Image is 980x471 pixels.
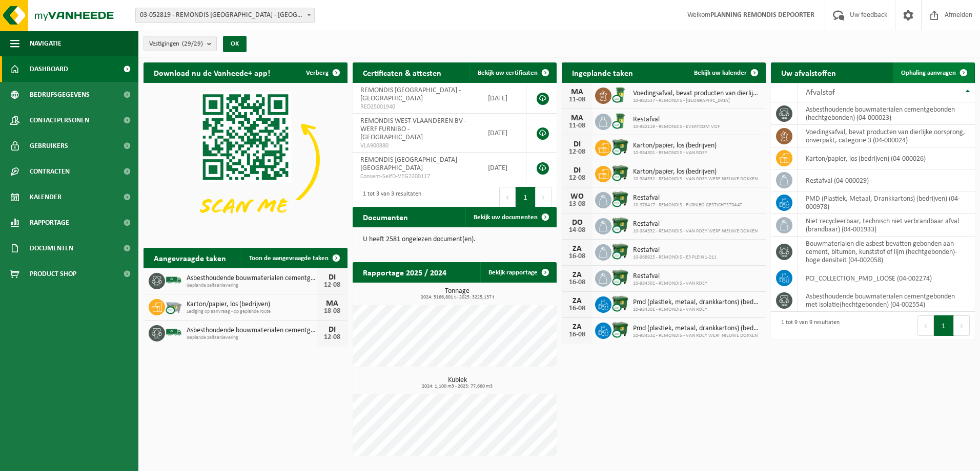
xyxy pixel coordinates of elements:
td: restafval (04-000029) [798,169,975,191]
span: Restafval [633,116,720,124]
div: 12-08 [322,282,342,289]
div: 11-08 [567,96,587,103]
span: Bekijk uw documenten [474,214,538,221]
span: REMONDIS [GEOGRAPHIC_DATA] - [GEOGRAPHIC_DATA] [360,156,461,172]
td: [DATE] [480,114,526,153]
button: 1 [516,187,536,207]
span: Restafval [633,220,758,228]
h3: Kubiek [358,377,557,389]
span: Contracten [30,159,70,184]
img: WB-1100-CU [611,269,629,286]
div: ZA [567,271,587,279]
h2: Rapportage 2025 / 2024 [353,262,457,282]
div: MA [567,114,587,122]
span: 03-052819 - REMONDIS WEST-VLAANDEREN - OOSTENDE [135,8,315,23]
span: 10-982537 - REMONDIS - [GEOGRAPHIC_DATA] [633,98,761,104]
img: Download de VHEPlus App [144,83,348,236]
span: 10-968925 - REMONDIS - E3 PLEIN 1-211 [633,254,717,261]
h2: Download nu de Vanheede+ app! [144,62,280,82]
span: Verberg [306,70,329,76]
div: 16-08 [567,253,587,260]
span: Navigatie [30,31,62,56]
img: BL-SO-LV [165,271,182,289]
span: 2024: 1,100 m3 - 2025: 77,660 m3 [358,384,557,389]
img: WB-1100-CU [611,295,629,312]
td: PMD (Plastiek, Metaal, Drankkartons) (bedrijven) (04-000978) [798,191,975,214]
span: Lediging op aanvraag - op geplande route [187,309,317,315]
button: Next [954,315,970,336]
span: 2024: 5166,801 t - 2025: 3225,137 t [358,295,557,300]
td: asbesthoudende bouwmaterialen cementgebonden (hechtgebonden) (04-000023) [798,102,975,125]
div: 18-08 [322,308,342,315]
div: 11-08 [567,122,587,130]
a: Bekijk rapportage [480,262,556,283]
span: 10-984532 - REMONDIS - VAN ROEY WERF NIEUWE DOKKEN [633,333,761,339]
div: 16-08 [567,305,587,312]
span: Contactpersonen [30,108,89,133]
button: Next [536,187,552,207]
span: Rapportage [30,210,69,235]
div: 16-08 [567,279,587,286]
span: Ophaling aanvragen [901,70,956,76]
span: Restafval [633,272,707,281]
span: Consent-SelfD-VEG2200117 [360,173,472,181]
td: asbesthoudende bouwmaterialen cementgebonden met isolatie(hechtgebonden) (04-002554) [798,289,975,312]
span: Bedrijfsgegevens [30,82,90,108]
span: Bekijk uw certificaten [478,70,538,76]
img: WB-1100-CU [611,321,629,338]
button: Vestigingen(29/29) [144,36,217,51]
span: 10-984301 - REMONDIS - VAN ROEY [633,281,707,287]
span: Asbesthoudende bouwmaterialen cementgebonden (hechtgebonden) [187,274,317,283]
span: 10-984301 - REMONDIS - VAN ROEY [633,307,761,313]
span: 10-984532 - REMONDIS - VAN ROEY WERF NIEUWE DOKKEN [633,176,758,182]
span: Dashboard [30,56,68,82]
span: 03-052819 - REMONDIS WEST-VLAANDEREN - OOSTENDE [136,8,314,23]
a: Bekijk uw kalender [686,62,765,83]
div: 13-08 [567,201,587,208]
button: Verberg [298,62,346,83]
span: 10-978417 - REMONDIS - FURNIBO GESTICHTSTRAAT [633,202,742,208]
span: Geplande zelfaanlevering [187,335,317,341]
img: BL-SO-LV [165,324,182,341]
span: REMONDIS WEST-VLAANDEREN BV - WERF FURNIBO - [GEOGRAPHIC_DATA] [360,117,466,141]
div: DI [322,273,342,282]
span: Toon de aangevraagde taken [249,255,329,262]
img: WB-1100-CU [611,243,629,260]
div: 12-08 [567,148,587,156]
span: Documenten [30,235,73,261]
span: Pmd (plastiek, metaal, drankkartons) (bedrijven) [633,298,761,307]
img: WB-2500-CU [165,297,182,315]
div: 14-08 [567,227,587,234]
h2: Uw afvalstoffen [771,62,846,82]
h2: Certificaten & attesten [353,62,452,82]
span: Restafval [633,194,742,202]
span: 10-982119 - REMONDIS - EVERYCOM VOF [633,124,720,130]
span: Product Shop [30,261,76,287]
td: PCI_COLLECTION_PMD_LOOSE (04-002274) [798,267,975,289]
button: OK [223,36,247,52]
span: Bekijk uw kalender [694,70,747,76]
div: 1 tot 9 van 9 resultaten [776,314,840,337]
span: REMONDIS [GEOGRAPHIC_DATA] - [GEOGRAPHIC_DATA] [360,87,461,102]
span: VLA900880 [360,142,472,150]
img: WB-1100-CU [611,164,629,182]
span: Kalender [30,184,62,210]
span: Restafval [633,246,717,254]
td: voedingsafval, bevat producten van dierlijke oorsprong, onverpakt, categorie 3 (04-000024) [798,125,975,147]
p: U heeft 2581 ongelezen document(en). [363,236,546,243]
span: Afvalstof [806,89,835,97]
span: Voedingsafval, bevat producten van dierlijke oorsprong, onverpakt, categorie 3 [633,90,761,98]
td: [DATE] [480,153,526,183]
a: Toon de aangevraagde taken [241,248,346,268]
button: Previous [499,187,516,207]
img: WB-1100-CU [611,138,629,156]
a: Bekijk uw documenten [465,207,556,227]
div: 1 tot 3 van 3 resultaten [358,186,421,208]
img: WB-1100-CU [611,217,629,234]
h2: Ingeplande taken [562,62,643,82]
div: WO [567,192,587,201]
td: niet recycleerbaar, technisch niet verbrandbaar afval (brandbaar) (04-001933) [798,214,975,237]
td: bouwmaterialen die asbest bevatten gebonden aan cement, bitumen, kunststof of lijm (hechtgebonden... [798,237,975,267]
div: 12-08 [322,334,342,341]
div: MA [567,88,587,96]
